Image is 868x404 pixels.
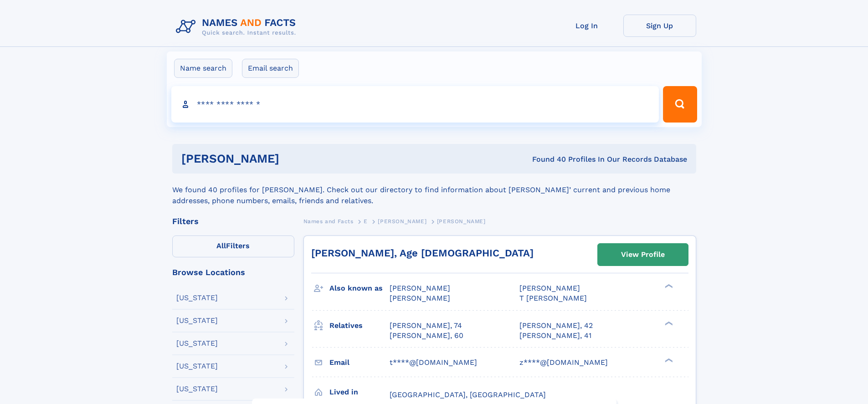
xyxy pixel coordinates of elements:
[174,59,232,78] label: Name search
[390,331,463,341] a: [PERSON_NAME], 60
[172,15,303,39] img: Logo Names and Facts
[329,281,390,296] h3: Also known as
[390,390,546,399] span: [GEOGRAPHIC_DATA], [GEOGRAPHIC_DATA]
[176,340,218,347] div: [US_STATE]
[598,244,688,266] a: View Profile
[378,218,426,225] span: [PERSON_NAME]
[663,357,673,363] div: ❯
[364,218,368,225] span: E
[329,318,390,333] h3: Relatives
[176,317,218,324] div: [US_STATE]
[437,218,486,225] span: [PERSON_NAME]
[519,284,580,292] span: [PERSON_NAME]
[623,15,696,37] a: Sign Up
[663,320,673,326] div: ❯
[176,385,218,393] div: [US_STATE]
[406,154,687,164] div: Found 40 Profiles In Our Records Database
[303,215,354,227] a: Names and Facts
[311,247,534,259] a: [PERSON_NAME], Age [DEMOGRAPHIC_DATA]
[181,153,406,164] h1: [PERSON_NAME]
[390,294,450,302] span: [PERSON_NAME]
[519,294,587,302] span: T [PERSON_NAME]
[172,268,294,276] div: Browse Locations
[176,294,218,302] div: [US_STATE]
[364,215,368,227] a: E
[519,321,593,331] a: [PERSON_NAME], 42
[172,174,696,206] div: We found 40 profiles for [PERSON_NAME]. Check out our directory to find information about [PERSON...
[172,235,294,257] label: Filters
[172,217,294,225] div: Filters
[390,321,462,331] a: [PERSON_NAME], 74
[329,384,390,400] h3: Lived in
[176,363,218,370] div: [US_STATE]
[550,15,623,37] a: Log In
[519,331,591,341] a: [PERSON_NAME], 41
[621,244,665,265] div: View Profile
[663,86,697,123] button: Search Button
[390,284,450,292] span: [PERSON_NAME]
[216,241,226,250] span: All
[329,355,390,370] h3: Email
[171,86,659,123] input: search input
[242,59,299,78] label: Email search
[378,215,426,227] a: [PERSON_NAME]
[663,283,673,289] div: ❯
